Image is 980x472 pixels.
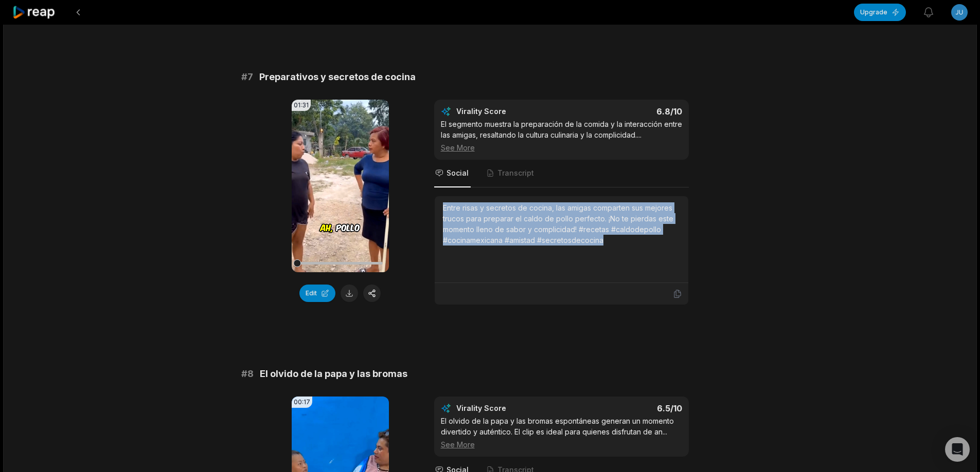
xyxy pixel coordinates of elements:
[443,202,680,246] div: Entre risas y secretos de cocina, las amigas comparten sus mejores trucos para preparar el caldo ...
[456,106,567,117] div: Virality Score
[945,437,970,462] div: Open Intercom Messenger
[434,160,689,187] nav: Tabs
[241,70,253,84] span: # 7
[456,403,567,413] div: Virality Score
[441,439,682,450] div: See More
[447,168,469,178] span: Social
[441,142,682,153] div: See More
[241,367,254,381] span: # 8
[259,70,416,84] span: Preparativos y secretos de cocina
[441,119,682,153] div: El segmento muestra la preparación de la comida y la interacción entre las amigas, resaltando la ...
[497,168,534,178] span: Transcript
[299,285,335,302] button: Edit
[572,403,682,413] div: 6.5 /10
[572,106,682,117] div: 6.8 /10
[854,4,906,21] button: Upgrade
[292,100,389,272] video: Your browser does not support mp4 format.
[260,367,407,381] span: El olvido de la papa y las bromas
[441,416,682,450] div: El olvido de la papa y las bromas espontáneas generan un momento divertido y auténtico. El clip e...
